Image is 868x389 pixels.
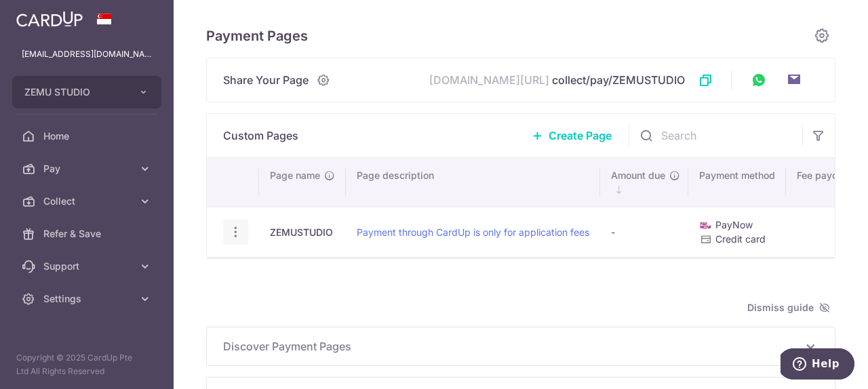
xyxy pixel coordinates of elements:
span: Pay [43,162,133,176]
span: Support [43,260,133,273]
span: [DOMAIN_NAME][URL] [429,73,549,87]
span: Share Your Page [223,72,309,88]
span: Fee payor [797,169,841,182]
a: Payment through CardUp is only for application fees [357,226,589,238]
th: Page description [346,158,600,207]
button: ZEMU STUDIO [12,76,161,108]
a: Create Page [515,119,629,152]
th: Payment method [688,158,786,207]
span: Credit card [715,233,766,245]
p: [EMAIL_ADDRESS][DOMAIN_NAME] [22,47,152,61]
th: Amount due : activate to sort column descending [600,158,688,207]
td: - [600,207,688,257]
input: Search [629,114,802,157]
p: Discover Payment Pages [223,338,818,354]
span: Create Page [549,127,612,144]
img: paynow-md-4fe65508ce96feda548756c5ee0e473c78d4820b8ea51387c6e4ad89e58a5e61.png [699,219,713,232]
span: Refer & Save [43,227,133,241]
span: Collect [43,194,133,208]
td: ZEMUSTUDIO [259,207,346,257]
p: Custom Pages [223,127,298,144]
span: Dismiss guide [747,300,830,316]
span: Help [31,9,59,22]
h5: Payment Pages [206,25,308,47]
span: Discover Payment Pages [223,338,802,354]
iframe: Opens a widget where you can find more information [781,348,854,382]
img: CardUp [16,11,83,27]
th: Page name [259,158,346,207]
span: Settings [43,292,133,306]
span: Amount due [611,169,665,182]
span: Page name [270,169,320,182]
span: collect/pay/ZEMUSTUDIO [552,73,685,87]
span: Home [43,129,133,143]
span: ZEMU STUDIO [24,85,125,99]
span: PayNow [715,219,753,230]
th: Fee payor [786,158,867,207]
